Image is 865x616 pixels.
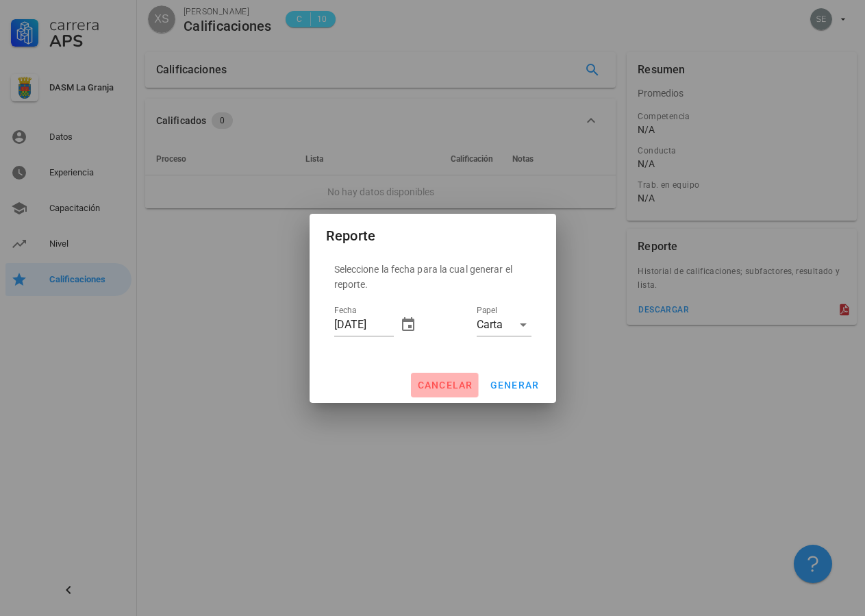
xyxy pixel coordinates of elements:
[326,225,376,247] div: Reporte
[490,380,540,391] span: generar
[416,380,473,391] span: cancelar
[477,314,531,336] div: PapelCarta
[334,262,531,292] p: Seleccione la fecha para la cual generar el reporte.
[334,306,356,316] label: Fecha
[484,373,545,397] button: generar
[477,319,503,331] div: Carta
[477,306,497,316] label: Papel
[411,373,478,397] button: cancelar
